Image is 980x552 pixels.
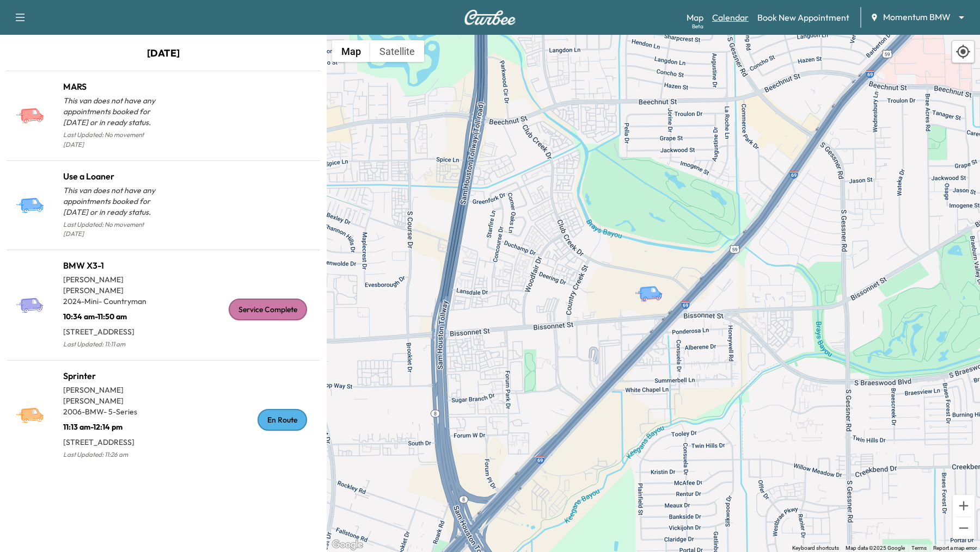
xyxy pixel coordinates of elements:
button: Keyboard shortcuts [792,544,839,552]
h1: MARS [63,80,163,93]
p: Last Updated: 11:26 am [63,448,163,462]
p: 10:34 am - 11:50 am [63,307,163,322]
a: Report a map error [933,545,977,551]
h1: BMW X3-1 [63,259,163,272]
p: [STREET_ADDRESS] [63,432,163,448]
a: Terms (opens in new tab) [911,545,927,551]
div: Recenter map [952,40,975,63]
p: [STREET_ADDRESS] [63,322,163,337]
p: 2006 - BMW - 5-Series [63,406,163,417]
button: Zoom out [953,517,975,539]
a: Calendar [712,11,749,24]
p: This van does not have any appointments booked for [DATE] or in ready status. [63,185,163,218]
p: Last Updated: No movement [DATE] [63,218,163,241]
button: Show street map [332,40,370,62]
div: Beta [692,22,703,30]
p: 11:13 am - 12:14 pm [63,417,163,432]
div: Service Complete [229,299,307,320]
a: MapBeta [687,11,703,24]
span: Momentum BMW [883,11,951,23]
button: Zoom in [953,495,975,517]
p: Last Updated: No movement [DATE] [63,128,163,152]
button: Show satellite imagery [370,40,424,62]
img: Google [329,538,365,552]
p: Last Updated: 11:11 am [63,337,163,351]
gmp-advanced-marker: Use a Loaner [634,274,672,293]
img: Curbee Logo [464,10,516,25]
p: 2024 - Mini - Countryman [63,296,163,307]
div: En Route [258,409,307,431]
a: Book New Appointment [757,11,849,24]
span: Map data ©2025 Google [846,545,905,551]
a: Open this area in Google Maps (opens a new window) [329,538,365,552]
p: [PERSON_NAME] [PERSON_NAME] [63,384,163,406]
p: This van does not have any appointments booked for [DATE] or in ready status. [63,95,163,128]
h1: Use a Loaner [63,170,163,183]
h1: Sprinter [63,369,163,382]
p: [PERSON_NAME] [PERSON_NAME] [63,274,163,296]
